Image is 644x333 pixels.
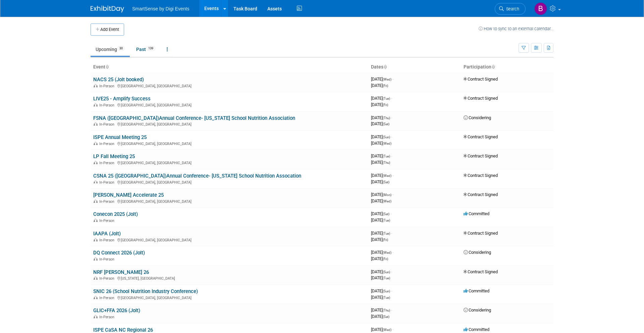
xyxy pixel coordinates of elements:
img: Brooke Howes [534,2,547,15]
span: - [392,327,393,332]
span: Contract Signed [464,192,498,197]
a: Search [495,3,526,15]
a: DQ Connect 2026 (Jolt) [93,250,145,256]
span: [DATE] [371,314,389,319]
span: In-Person [99,296,116,300]
span: - [391,288,392,293]
a: ISPE CaSA NC Regional 26 [93,327,153,333]
span: Considering [464,250,491,255]
span: [DATE] [371,77,393,82]
span: - [391,96,392,101]
span: - [391,231,392,236]
span: [DATE] [371,218,390,223]
span: [DATE] [371,288,392,293]
span: In-Person [99,103,116,107]
span: (Thu) [383,116,390,120]
img: ExhibitDay [91,6,124,12]
span: [DATE] [371,231,392,236]
span: (Sun) [383,270,390,274]
span: (Tue) [383,219,390,222]
span: [DATE] [371,327,393,332]
span: [DATE] [371,275,390,280]
span: (Thu) [383,161,390,164]
span: [DATE] [371,121,389,126]
span: (Tue) [383,154,390,158]
span: [DATE] [371,256,388,261]
span: Contract Signed [464,269,498,274]
a: Sort by Participation Type [491,64,495,69]
span: [DATE] [371,83,388,88]
span: (Sun) [383,135,390,139]
img: In-Person Event [94,142,98,145]
span: (Sat) [383,212,389,216]
span: [DATE] [371,153,392,158]
span: - [392,192,393,197]
a: [PERSON_NAME] Accelerate 25 [93,192,164,198]
span: - [391,115,392,120]
a: How to sync to an external calendar... [479,26,553,31]
div: [GEOGRAPHIC_DATA], [GEOGRAPHIC_DATA] [93,141,366,146]
span: Contract Signed [464,134,498,139]
span: [DATE] [371,179,389,184]
span: Committed [464,327,489,332]
div: [GEOGRAPHIC_DATA], [GEOGRAPHIC_DATA] [93,198,366,204]
span: Committed [464,288,489,293]
span: In-Person [99,276,116,281]
span: - [391,269,392,274]
span: [DATE] [371,269,392,274]
img: In-Person Event [94,238,98,241]
div: [GEOGRAPHIC_DATA], [GEOGRAPHIC_DATA] [93,121,366,127]
th: Event [91,61,368,73]
span: 30 [117,46,125,51]
a: Past139 [131,43,160,56]
span: [DATE] [371,96,392,101]
img: In-Person Event [94,199,98,203]
span: In-Person [99,238,116,242]
img: In-Person Event [94,122,98,126]
span: (Tue) [383,296,390,299]
span: [DATE] [371,198,391,203]
span: In-Person [99,219,116,223]
span: Contract Signed [464,153,498,158]
a: CSNA 25 ([GEOGRAPHIC_DATA])Annual Conference- [US_STATE] School Nutrition Assocation [93,173,301,179]
span: In-Person [99,84,116,88]
a: FSNA ([GEOGRAPHIC_DATA])Annual Conference- [US_STATE] School Nutrition Association [93,115,295,121]
a: LIVE25 - Amplify Success [93,96,151,102]
span: 139 [146,46,155,51]
span: (Fri) [383,257,388,261]
span: Search [504,6,519,11]
span: In-Person [99,180,116,185]
a: Upcoming30 [91,43,130,56]
span: - [392,77,393,82]
img: In-Person Event [94,84,98,87]
span: Considering [464,115,491,120]
span: In-Person [99,142,116,146]
span: (Wed) [383,251,391,254]
span: In-Person [99,257,116,261]
span: [DATE] [371,115,392,120]
span: [DATE] [371,211,391,216]
span: (Wed) [383,142,391,145]
span: Considering [464,307,491,313]
img: In-Person Event [94,180,98,184]
span: In-Person [99,122,116,127]
span: (Sat) [383,180,389,184]
a: ISPE Annual Meeting 25 [93,134,147,140]
div: [GEOGRAPHIC_DATA], [GEOGRAPHIC_DATA] [93,295,366,300]
span: (Fri) [383,84,388,88]
a: Sort by Start Date [383,64,387,69]
button: Add Event [91,23,124,36]
span: [DATE] [371,250,393,255]
span: (Sat) [383,315,389,319]
a: NACS 25 (Jolt booked) [93,77,144,83]
div: [GEOGRAPHIC_DATA], [GEOGRAPHIC_DATA] [93,83,366,88]
span: [DATE] [371,237,388,242]
span: Contract Signed [464,77,498,82]
span: (Fri) [383,103,388,107]
span: Contract Signed [464,96,498,101]
th: Participation [461,61,553,73]
span: (Mon) [383,193,391,197]
span: (Wed) [383,174,391,178]
span: [DATE] [371,141,391,146]
span: (Wed) [383,328,391,332]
